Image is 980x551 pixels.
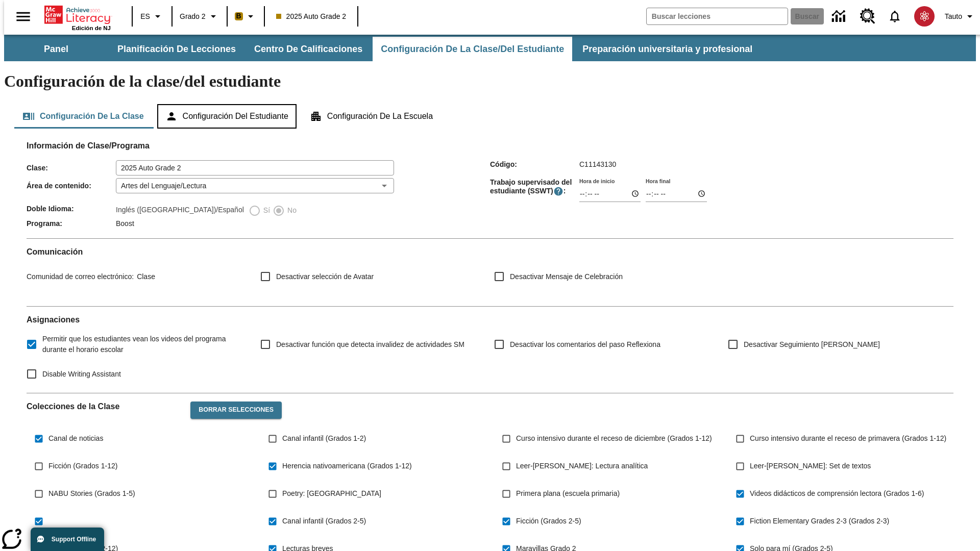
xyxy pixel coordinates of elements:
span: Tauto [945,11,962,22]
span: Leer-[PERSON_NAME]: Lectura analítica [516,461,648,471]
span: Curso intensivo durante el receso de primavera (Grados 1-12) [750,433,946,444]
span: Disable Writing Assistant [42,369,121,380]
span: Trabajo supervisado del estudiante (SSWT) : [490,178,579,196]
button: Perfil/Configuración [941,7,980,26]
span: Support Offline [52,536,96,543]
span: Canal infantil (Grados 1-2) [282,433,366,444]
span: Boost [116,219,134,228]
span: Primera plana (escuela primaria) [516,488,620,499]
span: Desactivar selección de Avatar [276,271,374,282]
span: Clase [134,272,155,281]
button: Configuración de la clase [14,104,152,129]
h2: Colecciones de la Clase [27,402,182,411]
span: B [236,10,241,22]
h2: Comunicación [27,247,953,257]
div: Configuración de la clase/del estudiante [14,104,966,129]
a: Notificaciones [881,3,908,30]
button: Support Offline [31,528,104,551]
button: Boost El color de la clase es anaranjado claro. Cambiar el color de la clase. [231,7,261,26]
div: Subbarra de navegación [4,35,976,61]
span: Poetry: [GEOGRAPHIC_DATA] [282,488,381,499]
span: Doble Idioma : [27,205,116,213]
span: Videos didácticos de comprensión lectora (Grados 1-6) [750,488,924,499]
span: C11143130 [579,160,616,168]
button: Escoja un nuevo avatar [908,3,941,30]
label: Hora final [646,177,670,185]
button: Centro de calificaciones [246,37,371,61]
button: Configuración del estudiante [157,104,297,129]
a: Centro de información [826,3,854,31]
span: Código : [490,160,579,168]
a: Portada [44,5,111,25]
label: Hora de inicio [579,177,615,185]
button: Grado: Grado 2, Elige un grado [176,7,224,26]
span: Permitir que los estudiantes vean los videos del programa durante el horario escolar [42,334,244,355]
span: Desactivar Seguimiento [PERSON_NAME] [744,339,880,350]
h2: Asignaciones [27,315,953,324]
button: Planificación de lecciones [109,37,244,61]
div: Información de Clase/Programa [27,151,953,230]
span: Comunidad de correo electrónico : [27,272,134,281]
img: avatar image [914,6,935,27]
span: Herencia nativoamericana (Grados 1-12) [282,461,412,471]
input: Clase [116,160,394,176]
span: Área de contenido : [27,182,116,190]
div: Comunicación [27,247,953,298]
span: Clase : [27,164,116,172]
span: Canal infantil (Grados 2-5) [282,516,366,527]
span: 2025 Auto Grade 2 [276,11,347,22]
span: Desactivar los comentarios del paso Reflexiona [510,339,660,350]
div: Asignaciones [27,315,953,385]
div: Artes del Lenguaje/Lectura [116,178,394,193]
span: Desactivar Mensaje de Celebración [510,271,623,282]
span: Ficción (Grados 1-12) [48,461,117,471]
span: Leer-[PERSON_NAME]: Set de textos [750,461,871,471]
span: Desactivar función que detecta invalidez de actividades SM [276,339,464,350]
span: Edición de NJ [72,25,111,31]
button: Preparación universitaria y profesional [574,37,761,61]
span: Ficción (Grados 2-5) [516,516,581,527]
h1: Configuración de la clase/del estudiante [4,72,976,91]
a: Centro de recursos, Se abrirá en una pestaña nueva. [854,3,881,30]
span: Fiction Elementary Grades 2-3 (Grados 2-3) [750,516,889,527]
span: ES [140,11,150,22]
span: Curso intensivo durante el receso de diciembre (Grados 1-12) [516,433,712,444]
div: Portada [44,4,111,31]
button: Configuración de la clase/del estudiante [373,37,572,61]
span: Sí [261,205,270,216]
span: No [285,205,297,216]
span: Programa : [27,219,116,228]
div: Subbarra de navegación [4,37,762,61]
input: Buscar campo [647,8,788,24]
label: Inglés ([GEOGRAPHIC_DATA])/Español [116,205,244,217]
h2: Información de Clase/Programa [27,141,953,151]
button: El Tiempo Supervisado de Trabajo Estudiantil es el período durante el cual los estudiantes pueden... [553,186,563,196]
button: Panel [5,37,107,61]
span: NABU Stories (Grados 1-5) [48,488,135,499]
button: Lenguaje: ES, Selecciona un idioma [136,7,168,26]
button: Configuración de la escuela [302,104,441,129]
button: Abrir el menú lateral [8,2,38,32]
button: Borrar selecciones [190,402,282,419]
span: Canal de noticias [48,433,103,444]
span: Grado 2 [180,11,206,22]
